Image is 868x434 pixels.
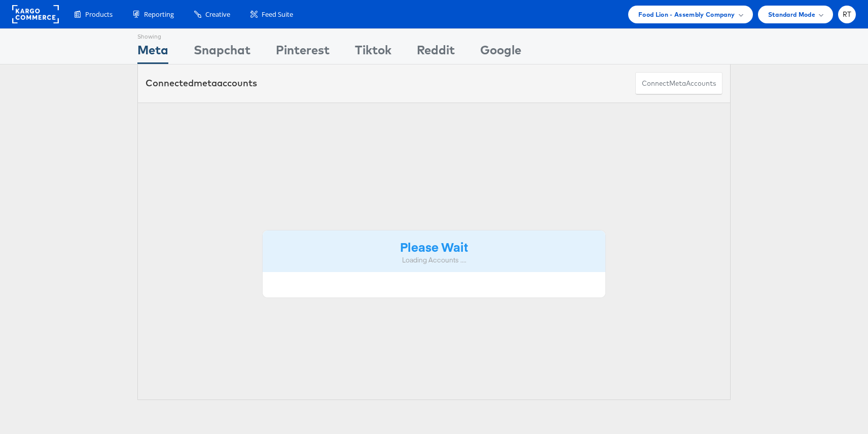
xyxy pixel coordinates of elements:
[480,41,521,64] div: Google
[137,41,168,64] div: Meta
[417,41,455,64] div: Reddit
[355,41,391,64] div: Tiktok
[146,77,257,90] div: Connected accounts
[276,41,330,64] div: Pinterest
[194,77,217,89] span: meta
[400,238,468,255] strong: Please Wait
[669,79,686,88] span: meta
[843,11,852,18] span: RT
[205,10,230,19] span: Creative
[270,255,598,265] div: Loading Accounts ....
[85,10,113,19] span: Products
[194,41,250,64] div: Snapchat
[768,9,815,20] span: Standard Mode
[144,10,174,19] span: Reporting
[262,10,293,19] span: Feed Suite
[638,9,735,20] span: Food Lion - Assembly Company
[635,72,722,95] button: ConnectmetaAccounts
[137,29,168,41] div: Showing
